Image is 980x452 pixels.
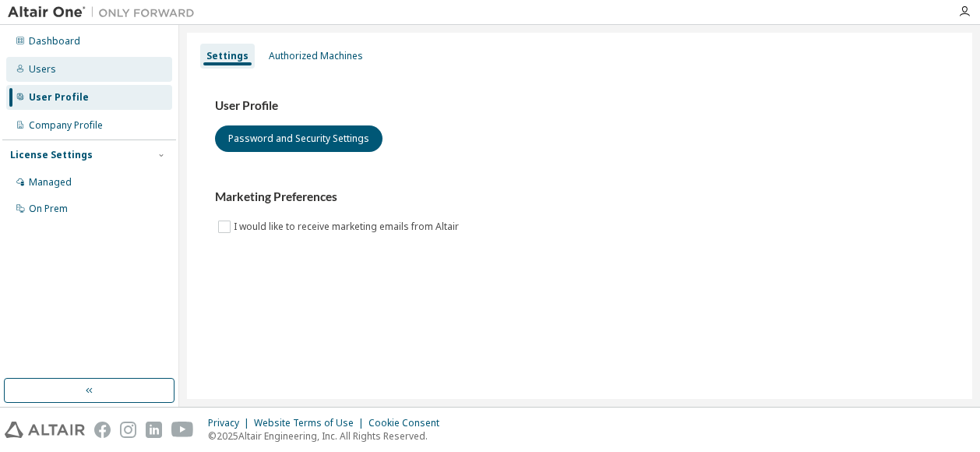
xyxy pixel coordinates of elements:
[215,98,944,114] h3: User Profile
[215,189,944,205] h3: Marketing Preferences
[215,125,382,152] button: Password and Security Settings
[254,417,368,429] div: Website Terms of Use
[29,203,68,215] div: On Prem
[368,417,449,429] div: Cookie Consent
[29,91,89,104] div: User Profile
[120,422,136,438] img: instagram.svg
[29,35,80,48] div: Dashboard
[29,119,103,132] div: Company Profile
[269,50,363,62] div: Authorized Machines
[29,63,56,76] div: Users
[94,422,111,438] img: facebook.svg
[171,422,194,438] img: youtube.svg
[208,417,254,429] div: Privacy
[146,422,162,438] img: linkedin.svg
[5,422,85,438] img: altair_logo.svg
[206,50,249,62] div: Settings
[208,429,449,443] p: © 2025 Altair Engineering, Inc. All Rights Reserved.
[10,149,93,161] div: License Settings
[8,5,203,20] img: Altair One
[29,176,72,189] div: Managed
[234,217,462,236] label: I would like to receive marketing emails from Altair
